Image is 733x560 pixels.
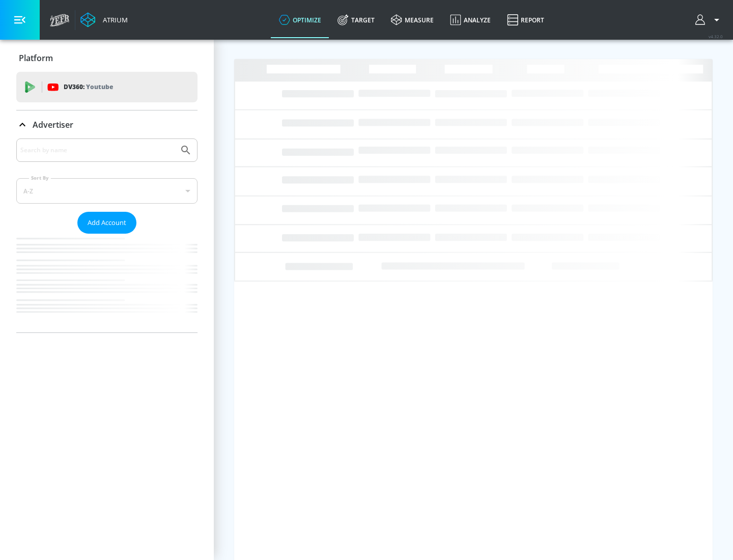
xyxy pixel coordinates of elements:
nav: list of Advertiser [16,234,198,332]
span: Add Account [88,217,126,229]
a: measure [383,2,442,38]
p: Advertiser [33,119,73,130]
div: Advertiser [16,110,198,139]
a: Atrium [80,12,128,27]
a: Analyze [442,2,499,38]
p: Youtube [86,81,113,92]
div: Platform [16,44,198,72]
label: Sort By [29,175,51,181]
span: v 4.32.0 [709,34,723,39]
button: Add Account [77,212,136,234]
div: A-Z [16,178,198,204]
div: Advertiser [16,138,198,332]
div: DV360: Youtube [16,72,198,102]
p: Platform [19,52,53,64]
a: Target [329,2,383,38]
div: Atrium [99,15,128,24]
input: Search by name [20,144,175,157]
p: DV360: [64,81,113,93]
a: Report [499,2,552,38]
a: optimize [271,2,329,38]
